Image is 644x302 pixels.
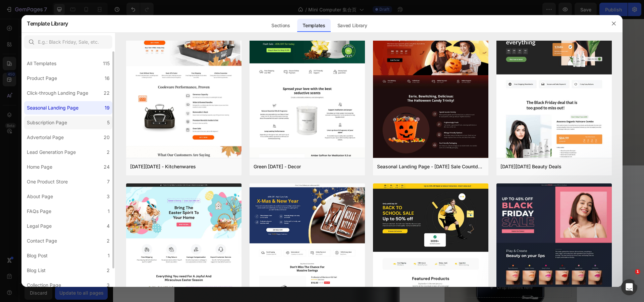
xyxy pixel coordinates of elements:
div: [DATE][DATE] Beauty Deals [500,163,561,171]
div: [DATE][DATE] - Kitchenwares [130,163,196,171]
div: 16 [105,74,110,82]
iframe: Intercom live chat [621,279,637,295]
div: Templates [297,19,330,32]
div: Legal Page [27,222,52,230]
div: Sections [266,19,295,32]
div: 2 [107,237,110,245]
div: 3 [107,192,110,201]
div: Subscription Page [27,119,67,127]
div: 2 [107,148,110,156]
div: About Page [27,192,53,201]
div: Home Page [27,163,52,171]
div: 4 [107,222,110,230]
div: Drop element here [384,266,420,271]
div: 1 [108,207,110,215]
div: Blog Post [27,252,48,260]
div: 3 [107,281,110,289]
div: 24 [104,163,110,171]
div: Saved Library [332,19,373,32]
div: FAQs Page [27,207,51,215]
div: Drop element here [180,240,216,245]
div: 5 [107,119,110,127]
div: 19 [105,104,110,112]
div: Green [DATE] - Decor [254,163,301,171]
div: Click-through Landing Page [27,89,88,97]
div: Lead Generation Page [27,148,76,156]
div: Advertorial Page [27,133,64,141]
div: All Templates [27,59,56,68]
div: One Product Store [27,178,68,186]
div: 22 [104,89,110,97]
h2: Template Library [27,15,68,32]
div: 7 [107,178,110,186]
div: 115 [103,59,110,68]
input: E.g.: Black Friday, Sale, etc. [24,35,112,49]
div: Product Page [27,74,57,82]
div: Blog List [27,266,46,274]
div: Seasonal Landing Page - [DATE] Sale Countdown [377,163,484,171]
span: 1 [635,269,640,274]
div: 20 [104,133,110,141]
p: Compact yet powerful, fully equipped with front and back ports, Perfectly paired and super flexib... [70,119,461,138]
div: Contact Page [27,237,57,245]
div: Seasonal Landing Page [27,104,78,112]
div: Collection Page [27,281,61,289]
div: 2 [107,266,110,274]
div: 1 [108,252,110,260]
